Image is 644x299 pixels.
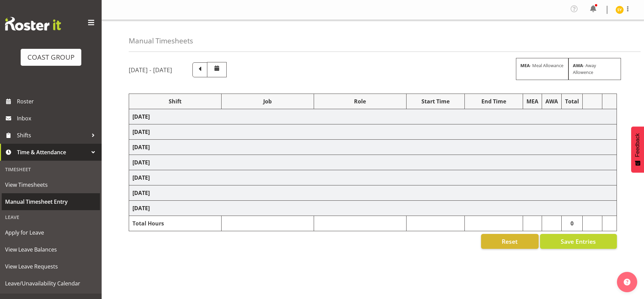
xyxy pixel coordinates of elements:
a: View Timesheets [2,176,100,193]
span: Roster [17,96,98,106]
td: [DATE] [129,155,617,170]
td: [DATE] [129,140,617,155]
span: Shifts [17,130,88,140]
div: AWA [545,97,558,105]
img: Rosterit website logo [5,17,61,31]
span: Leave/Unavailability Calendar [5,278,97,288]
div: Shift [132,97,218,105]
span: Manual Timesheet Entry [5,197,97,207]
a: View Leave Requests [2,258,100,275]
span: View Leave Requests [5,261,97,272]
div: Timesheet [2,162,100,176]
span: Inbox [17,113,98,123]
button: Feedback - Show survey [631,126,644,173]
img: seon-young-belding8911.jpg [616,6,624,14]
button: Save Entries [540,234,617,249]
td: 0 [562,216,583,231]
strong: MEA [520,62,530,68]
a: View Leave Balances [2,241,100,258]
span: Feedback [635,133,641,157]
div: Job [225,97,310,105]
a: Manual Timesheet Entry [2,193,100,210]
td: [DATE] [129,201,617,216]
div: - Meal Allowance [516,58,568,80]
div: Leave [2,210,100,224]
span: View Timesheets [5,180,97,190]
a: Apply for Leave [2,224,100,241]
h5: [DATE] - [DATE] [129,66,172,74]
td: [DATE] [129,185,617,201]
div: MEA [526,97,538,105]
img: help-xxl-2.png [624,279,630,285]
div: Start Time [410,97,461,105]
td: [DATE] [129,170,617,185]
h4: Manual Timesheets [129,37,193,45]
span: Apply for Leave [5,227,97,238]
td: [DATE] [129,124,617,140]
div: Total [565,97,579,105]
div: COAST GROUP [27,52,75,62]
a: Leave/Unavailability Calendar [2,275,100,292]
span: View Leave Balances [5,244,97,255]
div: Role [317,97,403,105]
button: Reset [481,234,539,249]
strong: AWA [573,62,583,68]
span: Reset [502,237,518,246]
span: Save Entries [561,237,596,246]
td: [DATE] [129,109,617,124]
span: Time & Attendance [17,147,88,157]
div: End Time [468,97,519,105]
td: Total Hours [129,216,222,231]
div: - Away Allowence [568,58,621,80]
